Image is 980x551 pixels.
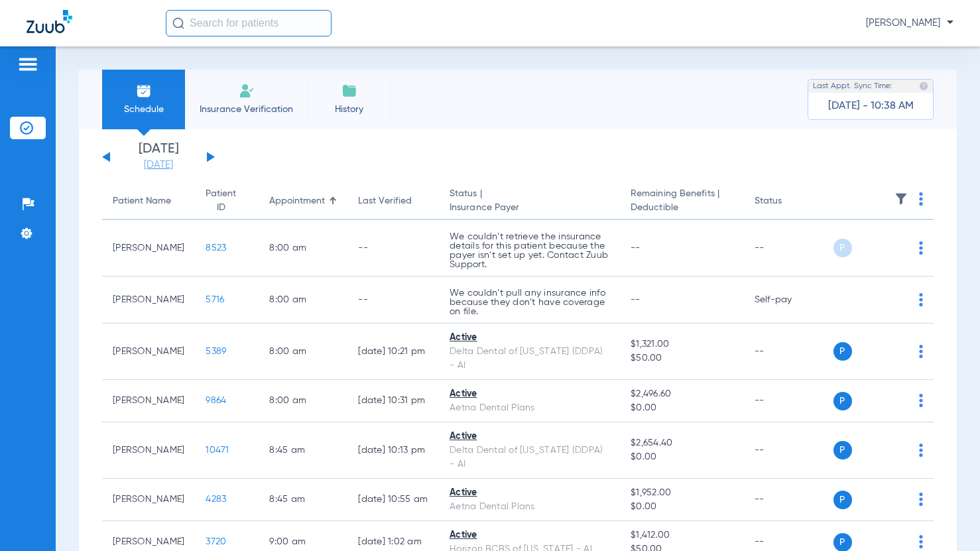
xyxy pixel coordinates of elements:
[744,324,833,380] td: --
[102,276,195,324] td: [PERSON_NAME]
[450,345,609,373] div: Delta Dental of [US_STATE] (DDPA) - AI
[631,201,733,215] span: Deductible
[866,17,953,30] span: [PERSON_NAME]
[813,80,892,93] span: Last Appt. Sync Time:
[450,444,609,471] div: Delta Dental of [US_STATE] (DDPA) - AI
[166,10,332,36] input: Search for patients
[631,528,733,542] span: $1,412.00
[206,295,224,304] span: 5716
[828,99,914,113] span: [DATE] - 10:38 AM
[919,345,923,358] img: group-dot-blue.svg
[259,380,347,422] td: 8:00 AM
[919,394,923,407] img: group-dot-blue.svg
[631,243,641,253] span: --
[631,436,733,450] span: $2,654.40
[631,295,641,304] span: --
[347,380,439,422] td: [DATE] 10:31 PM
[119,158,198,172] a: [DATE]
[450,486,609,500] div: Active
[318,103,381,116] span: History
[833,342,852,361] span: P
[744,220,833,276] td: --
[259,220,347,276] td: 8:00 AM
[744,422,833,479] td: --
[206,396,226,405] span: 9864
[347,324,439,380] td: [DATE] 10:21 PM
[102,324,195,380] td: [PERSON_NAME]
[631,401,733,415] span: $0.00
[102,479,195,521] td: [PERSON_NAME]
[102,422,195,479] td: [PERSON_NAME]
[206,187,236,215] div: Patient ID
[206,446,229,455] span: 10471
[833,392,852,410] span: P
[450,500,609,514] div: Aetna Dental Plans
[833,441,852,459] span: P
[450,401,609,415] div: Aetna Dental Plans
[833,239,852,257] span: P
[347,276,439,324] td: --
[744,380,833,422] td: --
[259,324,347,380] td: 8:00 AM
[259,422,347,479] td: 8:45 AM
[919,192,923,206] img: group-dot-blue.svg
[269,194,325,208] div: Appointment
[102,220,195,276] td: [PERSON_NAME]
[206,347,226,356] span: 5389
[450,232,609,269] p: We couldn’t retrieve the insurance details for this patient because the payer isn’t set up yet. C...
[631,450,733,464] span: $0.00
[239,83,255,99] img: Manual Insurance Verification
[631,387,733,401] span: $2,496.60
[206,537,226,546] span: 3720
[113,194,171,208] div: Patient Name
[347,479,439,521] td: [DATE] 10:55 AM
[744,276,833,324] td: Self-pay
[894,192,908,206] img: filter.svg
[450,331,609,345] div: Active
[113,194,184,208] div: Patient Name
[631,500,733,514] span: $0.00
[919,444,923,457] img: group-dot-blue.svg
[172,17,184,29] img: Search Icon
[450,430,609,444] div: Active
[206,187,248,215] div: Patient ID
[744,479,833,521] td: --
[450,201,609,215] span: Insurance Payer
[136,83,152,99] img: Schedule
[631,486,733,500] span: $1,952.00
[17,56,38,72] img: hamburger-icon
[347,220,439,276] td: --
[450,288,609,316] p: We couldn’t pull any insurance info because they don’t have coverage on file.
[919,82,928,91] img: last sync help info
[347,422,439,479] td: [DATE] 10:13 PM
[919,241,923,255] img: group-dot-blue.svg
[112,103,175,116] span: Schedule
[631,351,733,365] span: $50.00
[744,183,833,220] th: Status
[833,491,852,509] span: P
[341,83,357,99] img: History
[27,10,72,33] img: Zuub Logo
[119,143,198,172] li: [DATE]
[259,276,347,324] td: 8:00 AM
[358,194,428,208] div: Last Verified
[206,243,226,253] span: 8523
[450,528,609,542] div: Active
[269,194,337,208] div: Appointment
[358,194,412,208] div: Last Verified
[450,387,609,401] div: Active
[206,495,226,504] span: 4283
[102,380,195,422] td: [PERSON_NAME]
[439,183,620,220] th: Status |
[631,337,733,351] span: $1,321.00
[620,183,744,220] th: Remaining Benefits |
[195,103,298,116] span: Insurance Verification
[914,487,980,551] iframe: Chat Widget
[919,293,923,306] img: group-dot-blue.svg
[259,479,347,521] td: 8:45 AM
